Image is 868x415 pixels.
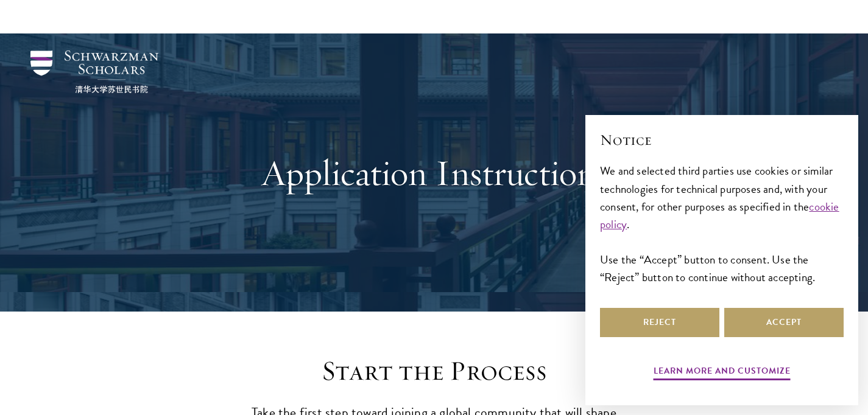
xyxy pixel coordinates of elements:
h1: Application Instructions [224,151,644,195]
button: Learn more and customize [654,363,791,382]
img: Schwarzman Scholars [30,51,158,93]
a: cookie policy [600,198,839,233]
h2: Notice [600,130,844,150]
h2: Start the Process [245,354,623,388]
button: Reject [600,308,719,337]
div: We and selected third parties use cookies or similar technologies for technical purposes and, wit... [600,162,844,285]
button: Accept [724,308,844,337]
